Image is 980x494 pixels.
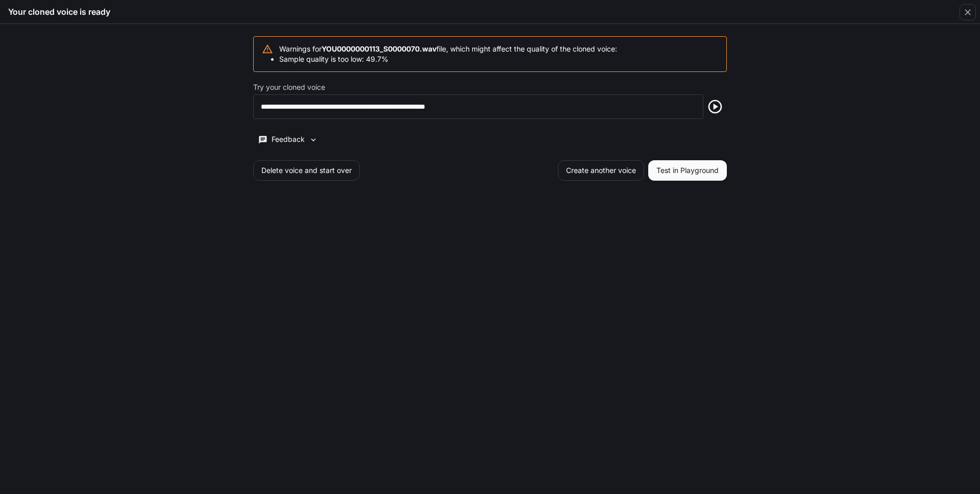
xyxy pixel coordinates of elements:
div: Warnings for file, which might affect the quality of the cloned voice: [279,40,617,68]
h5: Your cloned voice is ready [8,6,110,17]
button: Test in Playground [648,160,727,181]
button: Create another voice [558,160,644,181]
p: Try your cloned voice [253,84,325,91]
b: YOU0000000113_S0000070.wav [322,44,436,53]
li: Sample quality is too low: 49.7% [279,54,617,64]
button: Feedback [253,131,323,148]
button: Delete voice and start over [253,160,360,181]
